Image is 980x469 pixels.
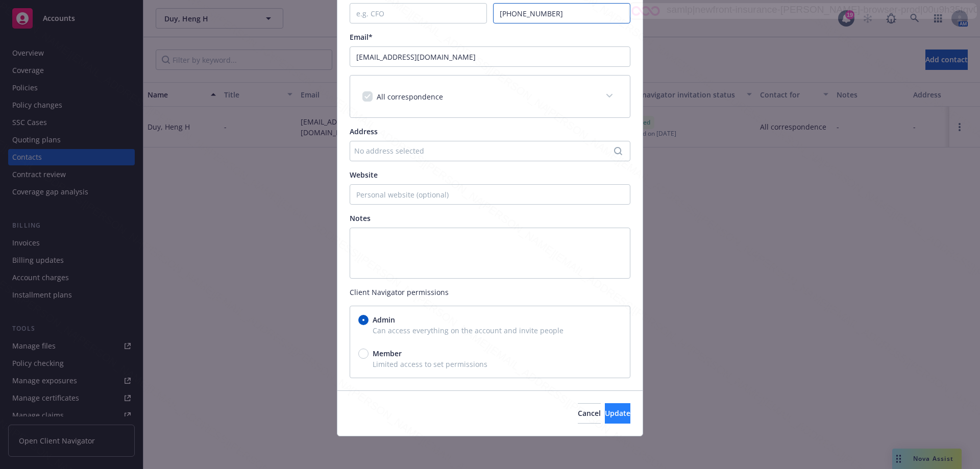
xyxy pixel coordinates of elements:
div: No address selected [354,145,616,156]
button: No address selected [350,141,630,161]
span: Limited access to set permissions [358,359,622,369]
span: All correspondence [377,92,443,102]
button: Update [605,403,630,424]
span: Address [350,127,378,136]
input: Personal website (optional) [350,184,630,205]
span: Cancel [578,408,601,418]
svg: Search [614,147,622,155]
span: Admin [373,314,395,325]
input: Admin [358,315,369,325]
input: (xxx) xxx-xxx [493,3,630,23]
span: Email* [350,32,373,42]
span: Update [605,408,630,418]
input: e.g. CFO [350,3,487,23]
input: example@email.com [350,46,630,67]
span: Can access everything on the account and invite people [358,325,622,336]
span: Member [373,348,402,359]
button: Cancel [578,403,601,424]
span: Notes [350,213,371,223]
input: Member [358,349,369,359]
span: Website [350,170,378,180]
span: Client Navigator permissions [350,287,630,298]
div: All correspondence [350,76,630,117]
